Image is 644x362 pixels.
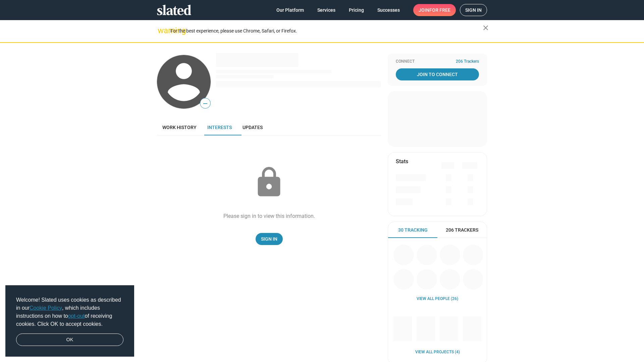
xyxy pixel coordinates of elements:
div: Please sign in to view this information. [223,213,315,220]
a: Joinfor free [413,4,456,16]
a: opt-out [68,313,85,319]
span: — [200,99,210,108]
a: View all People (26) [417,296,458,302]
mat-card-title: Stats [396,158,408,165]
a: Sign in [460,4,487,16]
a: Cookie Policy [30,305,62,311]
span: Welcome! Slated uses cookies as described in our , which includes instructions on how to of recei... [16,296,123,328]
a: Join To Connect [396,68,479,80]
span: Services [317,4,335,16]
div: cookieconsent [5,285,134,357]
span: Our Platform [276,4,304,16]
span: Pricing [349,4,364,16]
span: Updates [243,125,263,130]
a: Services [312,4,341,16]
a: Work history [157,119,202,135]
span: Interests [207,125,232,130]
a: Sign In [256,233,283,245]
a: Successes [372,4,405,16]
a: Updates [237,119,268,135]
mat-icon: lock [252,166,286,199]
a: Our Platform [271,4,309,16]
a: View all Projects (4) [415,350,460,355]
a: Pricing [343,4,369,16]
span: 206 Trackers [446,227,478,233]
div: For the best experience, please use Chrome, Safari, or Firefox. [170,26,483,36]
mat-icon: warning [158,26,166,35]
span: Work history [162,125,197,130]
a: Interests [202,119,237,135]
span: Join To Connect [397,68,478,80]
span: 30 Tracking [398,227,428,233]
div: Connect [396,59,479,64]
span: Successes [377,4,400,16]
a: dismiss cookie message [16,334,123,346]
span: Sign in [465,4,482,16]
span: for free [429,4,450,16]
span: Join [419,4,450,16]
span: Sign In [261,233,277,245]
span: 206 Trackers [456,59,479,64]
mat-icon: close [482,24,490,32]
